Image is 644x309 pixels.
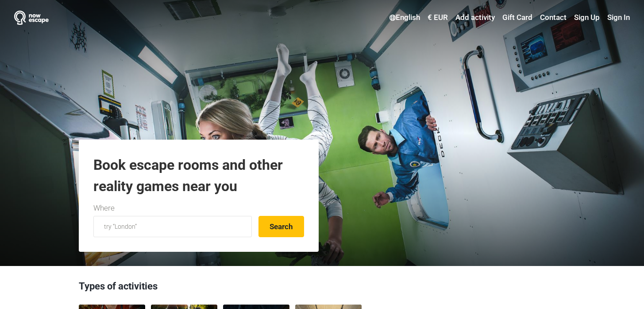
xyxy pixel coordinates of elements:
a: € EUR [425,10,450,26]
a: Add activity [453,10,497,26]
button: Search [258,216,304,237]
a: Sign Up [572,10,602,26]
h3: Types of activities [79,279,566,298]
a: Gift Card [500,10,535,26]
input: try “London” [93,216,252,237]
a: Sign In [605,10,630,26]
img: English [389,15,396,21]
label: Where [93,203,115,214]
img: Nowescape logo [14,11,49,25]
h1: Book escape rooms and other reality games near you [93,154,304,197]
a: Contact [538,10,569,26]
a: English [387,10,422,26]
